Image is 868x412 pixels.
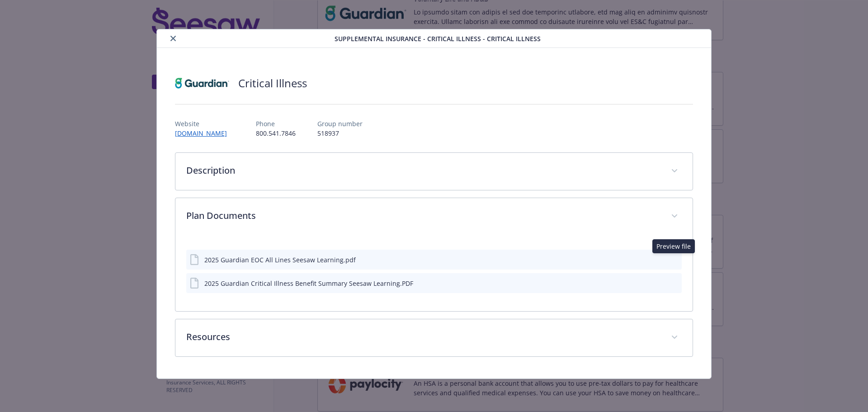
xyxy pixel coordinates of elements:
p: Description [186,164,660,177]
button: preview file [668,255,678,265]
p: Plan Documents [186,209,660,223]
div: Plan Documents [175,198,693,235]
button: download file [654,255,661,265]
p: 800.541.7846 [256,128,296,138]
div: Description [175,153,693,190]
div: Plan Documents [175,235,693,311]
p: Website [175,119,234,128]
button: close [168,33,179,44]
p: 518937 [317,128,363,138]
div: 2025 Guardian EOC All Lines Seesaw Learning.pdf [204,255,356,265]
img: Guardian [175,70,229,97]
p: Phone [256,119,296,128]
div: Preview file [652,239,695,253]
div: details for plan Supplemental Insurance - Critical Illness - Critical Illness [87,29,781,379]
h2: Critical Illness [238,76,307,91]
span: Supplemental Insurance - Critical Illness - Critical Illness [335,34,541,43]
div: 2025 Guardian Critical Illness Benefit Summary Seesaw Learning.PDF [204,279,413,288]
p: Group number [317,119,363,128]
button: download file [656,279,663,288]
button: preview file [670,279,678,288]
a: [DOMAIN_NAME] [175,129,234,137]
div: Resources [175,319,693,356]
p: Resources [186,330,660,344]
